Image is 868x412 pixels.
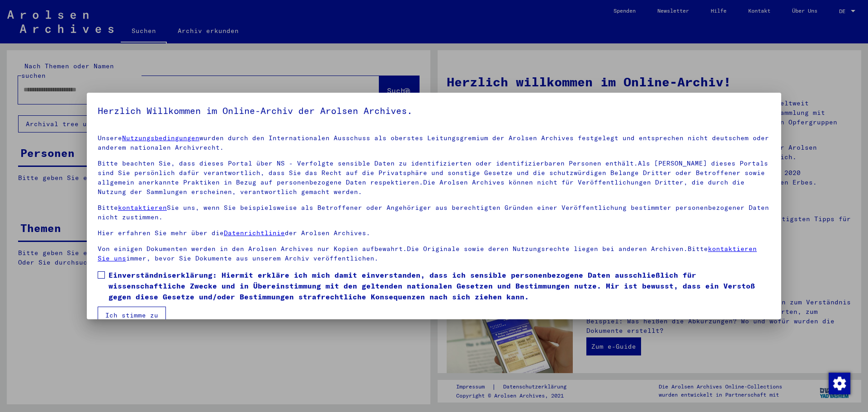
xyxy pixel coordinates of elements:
[122,134,199,142] a: Nutzungsbedingungen
[98,245,757,262] a: kontaktieren Sie uns
[98,228,770,238] p: Hier erfahren Sie mehr über die der Arolsen Archives.
[98,244,770,263] p: Von einigen Dokumenten werden in den Arolsen Archives nur Kopien aufbewahrt.Die Originale sowie d...
[108,270,770,302] span: Einverständniserklärung: Hiermit erkläre ich mich damit einverstanden, dass ich sensible personen...
[98,133,770,152] p: Unsere wurden durch den Internationalen Ausschuss als oberstes Leitungsgremium der Arolsen Archiv...
[98,203,770,222] p: Bitte Sie uns, wenn Sie beispielsweise als Betroffener oder Angehöriger aus berechtigten Gründen ...
[98,159,770,197] p: Bitte beachten Sie, dass dieses Portal über NS - Verfolgte sensible Daten zu identifizierten oder...
[98,104,770,118] h5: Herzlich Willkommen im Online-Archiv der Arolsen Archives.
[829,373,850,394] img: Zustimmung ändern
[98,307,166,324] button: Ich stimme zu
[828,372,850,394] div: Zustimmung ändern
[224,229,285,237] a: Datenrichtlinie
[118,204,167,212] a: kontaktieren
